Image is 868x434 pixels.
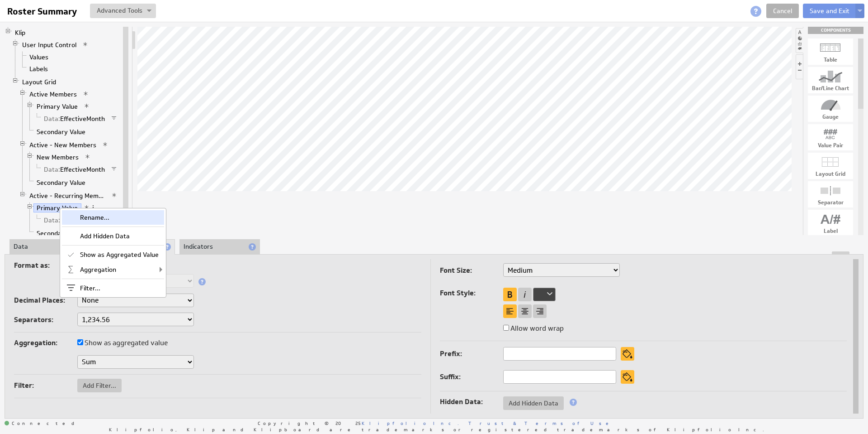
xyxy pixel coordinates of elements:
label: Aggregation: [14,337,77,349]
img: button-savedrop.png [147,10,151,13]
span: Filter is applied [111,115,117,121]
div: Bar/Line Chart [808,86,853,91]
label: Decimal Places: [14,294,77,307]
span: Connected: ID: dpnc-24 Online: true [5,421,80,426]
span: View applied actions [111,192,118,198]
span: Add Hidden Data [503,399,564,407]
span: View applied actions [84,204,90,211]
a: Layout Grid [19,77,60,87]
span: Data: [44,115,60,123]
div: Filter... [62,281,164,295]
label: Filter: [14,379,77,392]
li: Data [9,239,90,255]
li: Hide or show the component controls palette [796,54,803,79]
a: Active - Recurring Members [26,191,109,200]
div: Drag & drop components onto the workspace [808,27,863,34]
input: Show as aggregated value [77,339,83,345]
div: Table [808,57,853,63]
div: Value Pair [808,143,853,148]
li: Hide or show the component palette [796,28,803,53]
span: Copyright © 2025 [258,421,459,425]
a: User Input Control [19,40,80,49]
a: Cancel [766,4,799,18]
a: Primary Value [33,203,81,212]
span: Add Filter... [77,381,122,390]
img: button-savedrop.png [858,10,862,13]
label: Font Size: [440,264,503,277]
li: Indicators [179,239,260,255]
div: Gauge [808,114,853,120]
div: Show as Aggregated Value [62,247,164,262]
div: Add Hidden Data [62,229,164,243]
a: Data: EffectiveMonth [41,165,108,174]
a: Active Members [26,90,80,99]
a: New Members [33,153,82,162]
label: Allow word wrap [503,322,564,335]
a: Active - New Members [26,140,100,149]
button: Add Filter... [77,379,122,392]
div: Rename... [62,210,164,225]
a: Trust & Terms of Use [468,420,615,426]
span: Filter is applied [111,166,117,172]
span: View applied actions [82,41,89,48]
label: Separators: [14,313,77,326]
a: Secondary Value [33,229,89,238]
span: Data: [44,165,60,174]
a: Data: EffectiveMonth [41,216,108,225]
a: Klipfolio Inc. [362,420,459,426]
label: Prefix: [440,347,503,360]
span: View applied actions [83,91,89,97]
button: Add Hidden Data [503,396,564,410]
span: Klipfolio, Klip and Klipboard are trademarks or registered trademarks of Klipfolio Inc. [109,427,764,432]
input: Allow word wrap [503,325,509,331]
a: Primary Value [33,102,81,111]
a: Klip [12,28,29,37]
label: Show as aggregated value [77,337,168,349]
label: Format as: [14,259,77,272]
span: More actions [90,204,96,211]
label: Suffix: [440,371,503,383]
span: Data: [44,216,60,224]
input: Roster Summary [4,4,85,19]
div: Aggregation [62,262,164,277]
a: Secondary Value [33,178,89,187]
div: Separator [808,200,853,205]
span: View applied actions [85,154,91,160]
a: Data: EffectiveMonth [41,114,108,123]
label: Hidden Data: [440,395,503,408]
span: View applied actions [84,103,90,109]
span: View applied actions [102,141,108,148]
div: Label [808,228,853,234]
a: Values [26,53,52,62]
div: Layout Grid [808,171,853,177]
button: Save and Exit [803,4,856,18]
a: Secondary Value [33,127,89,136]
a: Labels [26,64,52,73]
label: Font Style: [440,287,503,299]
